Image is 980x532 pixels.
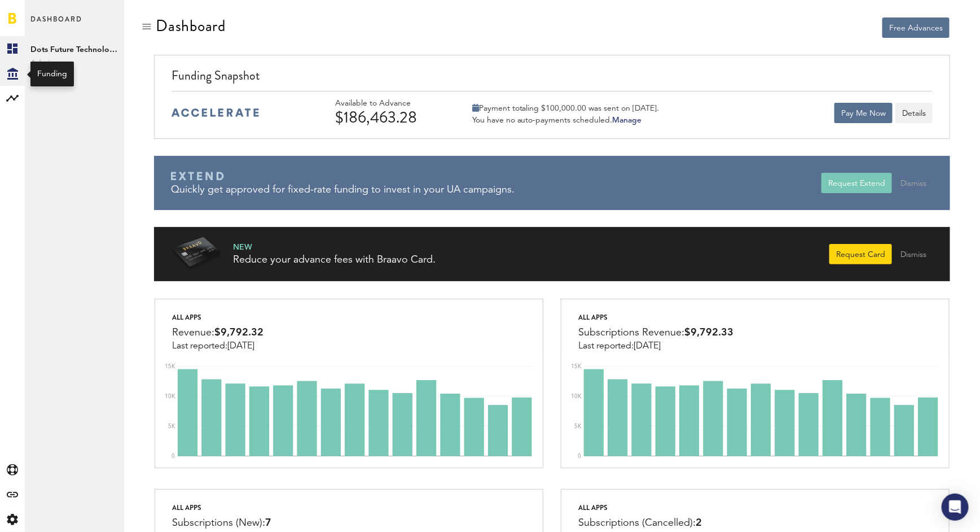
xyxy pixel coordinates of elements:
[165,394,175,399] text: 10K
[834,103,893,123] button: Pay Me Now
[172,108,259,117] img: accelerate-medium-blue-logo.svg
[172,453,175,459] text: 0
[156,17,226,35] div: Dashboard
[578,501,702,514] div: All apps
[171,183,821,197] div: Quickly get approved for fixed-rate funding to invest in your UA campaigns.
[335,108,442,127] div: $186,463.28
[172,501,271,514] div: All apps
[227,342,254,351] span: [DATE]
[821,173,892,193] button: Request Extend
[696,518,702,528] span: 2
[165,364,175,369] text: 15K
[233,253,436,267] div: Reduce your advance fees with Braavo Card.
[472,103,660,114] div: Payment totaling $100,000.00 was sent on [DATE].
[172,67,933,91] div: Funding Snapshot
[574,424,582,429] text: 5K
[578,324,733,341] div: Subscriptions Revenue:
[613,116,642,124] a: Manage
[472,115,660,125] div: You have no auto-payments scheduled.
[265,518,271,528] span: 7
[30,12,82,36] span: Dashboard
[894,173,933,193] button: Dismiss
[171,172,224,181] img: Braavo Extend
[335,99,442,108] div: Available to Advance
[171,237,222,271] img: Braavo Card
[634,342,661,351] span: [DATE]
[172,311,263,324] div: All apps
[168,424,175,429] text: 5K
[829,244,892,264] button: Request Card
[571,394,582,399] text: 10K
[172,514,271,531] div: Subscriptions (New):
[578,311,733,324] div: All apps
[895,103,933,123] button: Details
[894,244,933,264] button: Dismiss
[30,43,118,56] span: Dots Future Technologies
[578,453,581,459] text: 0
[172,341,263,351] div: Last reported:
[684,328,733,338] span: $9,792.33
[214,328,263,338] span: $9,792.32
[578,341,733,351] div: Last reported:
[578,514,702,531] div: Subscriptions (Cancelled):
[233,242,436,253] div: NEW
[882,18,950,38] button: Free Advances
[24,8,64,18] span: Support
[942,494,969,521] div: Open Intercom Messenger
[37,68,67,80] div: Funding
[172,324,263,341] div: Revenue:
[571,364,582,369] text: 15K
[30,56,118,70] span: Admin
